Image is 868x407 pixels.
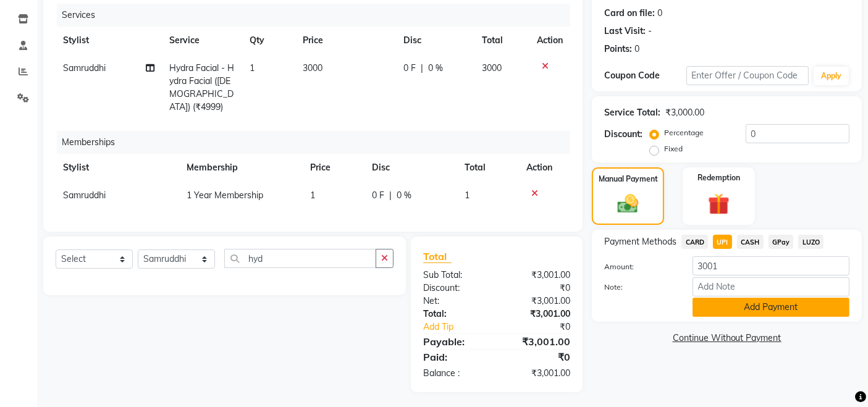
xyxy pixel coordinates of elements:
[657,7,662,20] div: 0
[57,131,579,154] div: Memberships
[814,67,849,85] button: Apply
[604,25,646,38] div: Last Visit:
[295,27,396,54] th: Price
[497,367,579,380] div: ₹3,001.00
[414,295,497,308] div: Net:
[737,235,764,249] span: CASH
[242,27,295,54] th: Qty
[403,62,416,75] span: 0 F
[693,298,849,317] button: Add Payment
[604,128,643,141] div: Discount:
[310,190,315,201] span: 1
[604,69,686,82] div: Coupon Code
[511,321,580,334] div: ₹0
[169,62,234,112] span: Hydra Facial - Hydra Facial ([DEMOGRAPHIC_DATA]) (₹4999)
[482,62,502,73] span: 3000
[595,282,683,293] label: Note:
[769,235,794,249] span: GPay
[664,143,683,154] label: Fixed
[414,269,497,282] div: Sub Total:
[664,127,704,138] label: Percentage
[497,282,579,295] div: ₹0
[162,27,242,54] th: Service
[497,308,579,321] div: ₹3,001.00
[57,4,579,27] div: Services
[414,367,497,380] div: Balance :
[497,350,579,364] div: ₹0
[604,7,655,20] div: Card on file:
[63,62,106,73] span: Samruddhi
[421,62,423,75] span: |
[604,235,676,248] span: Payment Methods
[665,106,704,119] div: ₹3,000.00
[224,249,376,268] input: Search
[681,235,708,249] span: CARD
[179,154,303,182] th: Membership
[303,154,364,182] th: Price
[414,282,497,295] div: Discount:
[604,43,632,56] div: Points:
[414,321,510,334] a: Add Tip
[599,174,658,185] label: Manual Payment
[497,334,579,349] div: ₹3,001.00
[634,43,639,56] div: 0
[187,190,263,201] span: 1 Year Membership
[693,256,849,275] input: Amount
[594,332,859,345] a: Continue Without Payment
[414,308,497,321] div: Total:
[303,62,322,73] span: 3000
[414,334,497,349] div: Payable:
[693,277,849,296] input: Add Note
[428,62,443,75] span: 0 %
[798,235,824,249] span: LUZO
[713,235,732,249] span: UPI
[396,27,474,54] th: Disc
[63,190,106,201] span: Samruddhi
[364,154,457,182] th: Disc
[595,261,683,272] label: Amount:
[648,25,652,38] div: -
[56,154,179,182] th: Stylist
[457,154,519,182] th: Total
[686,66,809,85] input: Enter Offer / Coupon Code
[397,189,411,202] span: 0 %
[372,189,384,202] span: 0 F
[465,190,470,201] span: 1
[604,106,660,119] div: Service Total:
[497,295,579,308] div: ₹3,001.00
[423,250,452,263] span: Total
[474,27,529,54] th: Total
[250,62,255,73] span: 1
[519,154,570,182] th: Action
[529,27,570,54] th: Action
[697,172,740,183] label: Redemption
[611,192,644,216] img: _cash.svg
[497,269,579,282] div: ₹3,001.00
[389,189,392,202] span: |
[414,350,497,364] div: Paid:
[701,191,736,218] img: _gift.svg
[56,27,162,54] th: Stylist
